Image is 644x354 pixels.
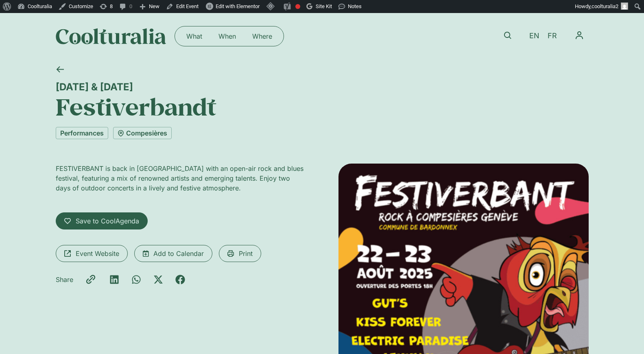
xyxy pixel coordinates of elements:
[153,249,204,258] span: Add to Calendar
[131,275,141,284] div: Share on whatsapp
[570,26,589,45] button: Menu Toggle
[316,3,332,9] span: Site Kit
[592,3,618,9] span: coolturalia2
[239,249,253,258] span: Print
[134,245,212,262] a: Add to Calendar
[529,32,539,40] span: EN
[175,275,185,284] div: Share on facebook
[219,245,261,262] a: Print
[56,275,73,284] p: Share
[153,275,163,284] div: Share on x-twitter
[56,81,589,93] div: [DATE] & [DATE]
[295,4,300,9] div: Focus keyphrase not set
[76,216,139,226] span: Save to CoolAgenda
[56,93,589,120] h1: Festiverbandt
[56,245,128,262] a: Event Website
[525,30,544,42] a: EN
[76,249,119,258] span: Event Website
[210,30,244,43] a: When
[244,30,280,43] a: Where
[178,30,280,43] nav: Menu
[548,32,557,40] span: FR
[113,127,172,139] a: Compesières
[178,30,210,43] a: What
[544,30,561,42] a: FR
[56,127,108,139] a: Performances
[56,212,148,229] a: Save to CoolAgenda
[216,3,260,9] span: Edit with Elementor
[56,164,306,193] p: FESTIVERBANT is back in [GEOGRAPHIC_DATA] with an open-air rock and blues festival, featuring a m...
[109,275,119,284] div: Share on linkedin
[570,26,589,45] nav: Menu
